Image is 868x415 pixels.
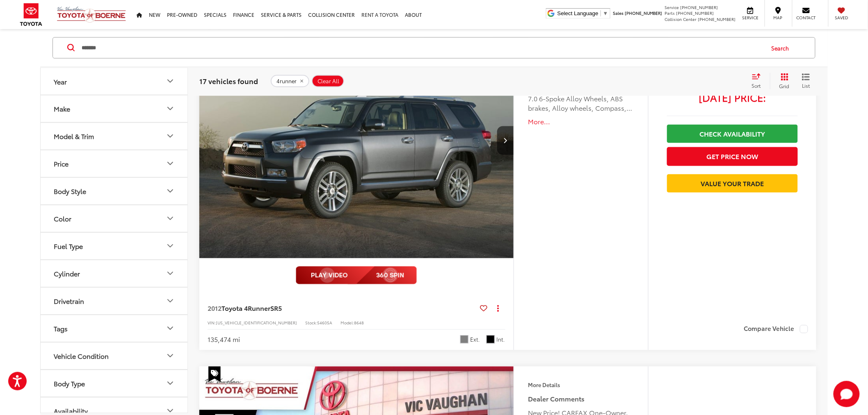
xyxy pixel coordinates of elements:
[41,205,188,232] button: ColorColor
[528,117,634,127] button: More...
[165,76,175,86] div: Year
[199,23,514,258] div: 2012 Toyota 4Runner SR5 0
[497,305,499,312] span: dropdown dots
[834,381,860,407] button: Toggle Chat Window
[601,10,601,16] span: ​
[796,73,816,89] button: List View
[41,287,188,314] button: DrivetrainDrivetrain
[57,6,126,23] img: Vic Vaughan Toyota of Boerne
[769,15,787,21] span: Map
[296,267,417,285] img: full motion video
[208,335,240,344] div: 135,474 mi
[165,186,175,196] div: Body Style
[165,214,175,223] div: Color
[487,335,495,344] span: Graphite
[833,15,851,21] span: Saved
[744,325,808,333] label: Compare Vehicle
[41,123,188,149] button: Model & TrimModel & Trim
[318,78,339,84] span: Clear All
[208,367,221,382] span: Special
[54,214,71,222] div: Color
[497,126,514,155] button: Next image
[165,351,175,361] div: Vehicle Condition
[667,125,798,143] a: Check Availability
[681,4,718,10] span: [PHONE_NUMBER]
[667,93,798,101] span: [DATE] Price:
[165,324,175,333] div: Tags
[41,342,188,369] button: Vehicle ConditionVehicle Condition
[802,82,810,89] span: List
[54,324,68,332] div: Tags
[613,10,624,16] span: Sales
[41,95,188,122] button: MakeMake
[271,75,309,87] button: remove 4runner
[165,241,175,251] div: Fuel Type
[305,320,317,326] span: Stock:
[54,379,85,387] div: Body Type
[54,297,84,305] div: Drivetrain
[41,68,188,94] button: YearYear
[41,233,188,259] button: Fuel TypeFuel Type
[340,320,354,326] span: Model:
[603,10,608,16] span: ▼
[665,10,675,16] span: Parts
[797,15,816,21] span: Contact
[54,269,80,277] div: Cylinder
[276,78,297,84] span: 4runner
[770,73,796,89] button: Grid View
[165,269,175,278] div: Cylinder
[54,105,70,112] div: Make
[165,379,175,388] div: Body Type
[165,159,175,169] div: Price
[557,10,598,16] span: Select Language
[676,10,714,16] span: [PHONE_NUMBER]
[54,352,109,360] div: Vehicle Condition
[665,4,679,10] span: Service
[81,38,764,58] input: Search by Make, Model, or Keyword
[216,320,297,326] span: [US_VEHICLE_IDENTIFICATION_NUMBER]
[748,73,770,89] button: Select sort value
[471,336,480,344] span: Ext.
[528,382,634,388] h4: More Details
[491,301,505,315] button: Actions
[557,10,608,16] a: Select Language​
[528,394,634,404] h5: Dealer Comments
[199,23,514,259] img: 2012 Toyota 4Runner SR5
[54,77,67,85] div: Year
[41,370,188,397] button: Body TypeBody Type
[752,82,761,89] span: Sort
[460,335,468,344] span: Gray
[270,303,282,313] span: SR5
[312,75,344,87] button: Clear All
[222,303,270,313] span: Toyota 4Runner
[54,132,94,140] div: Model & Trim
[354,320,364,326] span: 8648
[41,315,188,342] button: TagsTags
[208,303,222,313] span: 2012
[41,260,188,287] button: CylinderCylinder
[698,16,736,22] span: [PHONE_NUMBER]
[54,242,83,250] div: Fuel Type
[779,82,790,89] span: Grid
[497,336,505,344] span: Int.
[317,320,332,326] span: 54605A
[54,407,88,415] div: Availability
[199,76,258,86] span: 17 vehicles found
[165,104,175,114] div: Make
[741,15,760,21] span: Service
[208,320,216,326] span: VIN:
[54,187,86,195] div: Body Style
[41,150,188,177] button: PricePrice
[764,38,801,58] button: Search
[625,10,662,16] span: [PHONE_NUMBER]
[165,296,175,306] div: Drivetrain
[41,178,188,204] button: Body StyleBody Style
[834,381,860,407] svg: Start Chat
[667,147,798,166] button: Get Price Now
[665,16,697,22] span: Collision Center
[208,304,477,313] a: 2012Toyota 4RunnerSR5
[199,23,514,258] a: 2012 Toyota 4Runner SR52012 Toyota 4Runner SR52012 Toyota 4Runner SR52012 Toyota 4Runner SR5
[165,131,175,141] div: Model & Trim
[54,160,69,167] div: Price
